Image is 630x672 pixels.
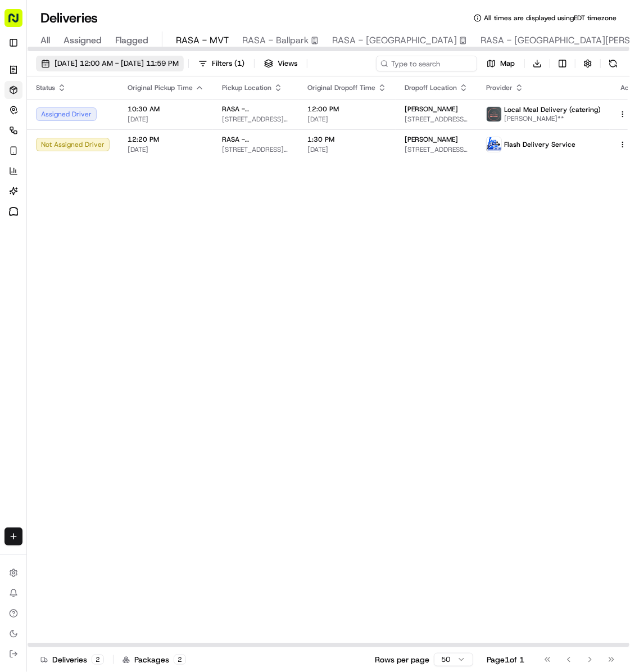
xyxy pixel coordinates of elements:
[234,58,244,69] span: ( 1 )
[40,9,98,27] h1: Deliveries
[487,654,524,665] div: Page 1 of 1
[405,105,458,114] span: [PERSON_NAME]
[278,58,297,69] span: Views
[482,56,520,71] button: Map
[222,145,289,154] span: [STREET_ADDRESS][US_STATE]
[51,107,184,118] div: Start new chat
[40,34,50,47] span: All
[55,58,179,69] span: [DATE] 12:00 AM - [DATE] 11:59 PM
[35,204,91,213] span: [PERSON_NAME]
[242,34,309,47] span: RASA - Ballpark
[24,107,44,127] img: 1724597045416-56b7ee45-8013-43a0-a6f9-03cb97ddad50
[176,34,229,47] span: RASA - MVT
[193,56,250,71] button: Filters(1)
[123,654,186,665] div: Packages
[51,118,155,127] div: We're available if you need us!
[484,13,617,22] span: All times are displayed using EDT timezone
[222,83,271,92] span: Pickup Location
[99,204,123,213] span: [DATE]
[11,146,75,155] div: Past conversations
[375,654,429,665] p: Rows per page
[128,145,204,154] span: [DATE]
[11,252,20,261] div: 📗
[93,174,97,183] span: •
[29,72,202,84] input: Got a question? Start typing here...
[174,143,205,157] button: See all
[504,140,575,149] span: Flash Delivery Service
[90,246,185,267] a: 💻API Documentation
[11,107,31,127] img: 1736555255976-a54dd68f-1ca7-489b-9aae-adbdc363a1c4
[112,278,136,287] span: Pylon
[128,105,204,114] span: 10:30 AM
[64,34,102,47] span: Assigned
[307,115,387,124] span: [DATE]
[222,115,289,124] span: [STREET_ADDRESS][US_STATE]
[405,145,468,154] span: [STREET_ADDRESS][US_STATE]
[79,278,136,287] a: Powered byPylon
[128,83,193,92] span: Original Pickup Time
[174,655,186,665] div: 2
[191,110,205,124] button: Start new chat
[222,105,289,114] span: RASA - [GEOGRAPHIC_DATA][PERSON_NAME]
[405,115,468,124] span: [STREET_ADDRESS][US_STATE]
[212,58,244,69] span: Filters
[7,246,90,267] a: 📗Knowledge Base
[9,207,18,215] img: Toast logo
[500,58,515,69] span: Map
[115,34,148,47] span: Flagged
[95,252,104,261] div: 💻
[92,655,104,665] div: 2
[11,193,29,211] img: Jonathan Racinos
[307,105,387,114] span: 12:00 PM
[93,204,97,213] span: •
[22,251,86,262] span: Knowledge Base
[36,83,55,92] span: Status
[128,135,204,144] span: 12:20 PM
[259,56,302,71] button: Views
[307,83,375,92] span: Original Dropoff Time
[487,107,501,121] img: lmd_logo.png
[36,56,184,71] button: [DATE] 12:00 AM - [DATE] 11:59 PM
[405,135,458,144] span: [PERSON_NAME]
[307,135,387,144] span: 1:30 PM
[11,163,29,181] img: Jonathan Racinos
[4,202,22,220] a: Toast
[307,145,387,154] span: [DATE]
[106,251,180,262] span: API Documentation
[40,654,104,665] div: Deliveries
[605,56,621,71] button: Refresh
[332,34,457,47] span: RASA - [GEOGRAPHIC_DATA]
[376,56,477,71] input: Type to search
[35,174,91,183] span: [PERSON_NAME]
[222,135,289,144] span: RASA - [GEOGRAPHIC_DATA][PERSON_NAME]
[99,174,123,183] span: [DATE]
[504,105,601,114] span: Local Meal Delivery (catering)
[487,137,501,152] img: main-logo.png
[504,114,601,123] span: [PERSON_NAME]**
[486,83,513,92] span: Provider
[11,44,205,62] p: Welcome 👋
[11,11,34,33] img: Nash
[128,115,204,124] span: [DATE]
[405,83,457,92] span: Dropoff Location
